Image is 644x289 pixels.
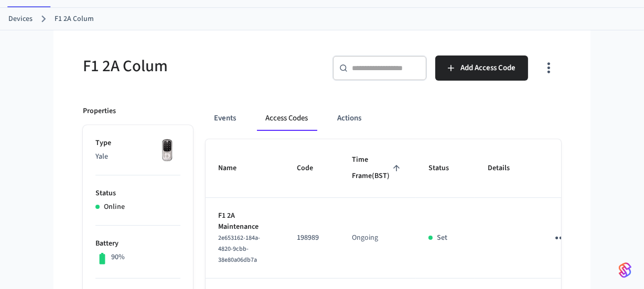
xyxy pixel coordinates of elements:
span: Code [297,160,327,176]
p: Yale [95,151,180,162]
h5: F1 2A Colum [83,55,316,77]
span: 2e653162-184a-4820-9cbb-38e80a06db7a [218,234,260,264]
img: SeamLogoGradient.69752ec5.svg [619,262,631,279]
p: Online [104,202,125,213]
img: Yale Assure Touchscreen Wifi Smart Lock, Satin Nickel, Front [154,138,180,164]
p: Type [95,138,180,149]
button: Events [206,106,244,131]
p: F1 2A Maintenance [218,210,272,232]
td: Ongoing [339,198,416,279]
button: Actions [329,106,370,131]
p: Status [95,188,180,199]
p: Battery [95,238,180,249]
div: ant example [206,106,561,131]
p: Set [437,232,447,243]
a: F1 2A Colum [55,14,94,25]
p: 198989 [297,232,327,243]
button: Access Codes [257,106,316,131]
span: Name [218,160,250,176]
span: Time Frame(BST) [352,152,403,185]
button: Add Access Code [435,55,528,81]
span: Details [488,160,523,176]
span: Status [428,160,463,176]
a: Devices [8,14,33,25]
p: 90% [111,252,125,263]
p: Properties [83,106,116,117]
span: Add Access Code [460,61,516,75]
